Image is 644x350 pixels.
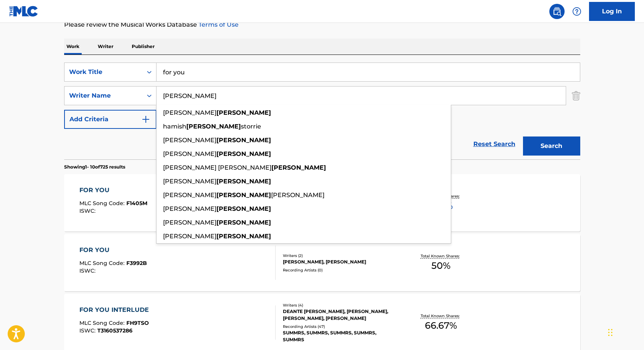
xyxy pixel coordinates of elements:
[241,123,261,130] span: storrie
[79,319,126,326] span: MLC Song Code :
[163,109,216,116] span: [PERSON_NAME]
[431,259,450,273] span: 50 %
[216,136,271,144] strong: [PERSON_NAME]
[69,67,138,77] div: Work Title
[163,219,216,226] span: [PERSON_NAME]
[216,219,271,226] strong: [PERSON_NAME]
[216,109,271,116] strong: [PERSON_NAME]
[421,313,462,319] p: Total Known Shares:
[283,302,398,308] div: Writers ( 4 )
[126,319,149,326] span: FH9TSO
[79,267,97,274] span: ISWC :
[569,4,584,19] div: Help
[163,191,216,199] span: [PERSON_NAME]
[470,136,519,153] a: Reset Search
[64,110,157,129] button: Add Criteria
[79,305,153,315] div: FOR YOU INTERLUDE
[163,178,216,185] span: [PERSON_NAME]
[141,115,150,124] img: 9d2ae6d4665cec9f34b9.svg
[216,191,271,199] strong: [PERSON_NAME]
[283,308,398,322] div: DEANTE [PERSON_NAME], [PERSON_NAME], [PERSON_NAME], [PERSON_NAME]
[163,150,216,157] span: [PERSON_NAME]
[572,7,581,16] img: help
[163,164,271,171] span: [PERSON_NAME] [PERSON_NAME]
[9,6,39,17] img: MLC Logo
[197,21,239,28] a: Terms of Use
[64,20,580,29] p: Please review the Musical Works Database
[421,253,462,259] p: Total Known Shares:
[163,233,216,240] span: [PERSON_NAME]
[79,200,126,207] span: MLC Song Code :
[126,260,147,267] span: F3992B
[608,321,613,344] div: Drag
[552,7,562,16] img: search
[79,207,97,214] span: ISWC :
[216,233,271,240] strong: [PERSON_NAME]
[283,253,398,258] div: Writers ( 2 )
[216,205,271,212] strong: [PERSON_NAME]
[64,174,580,231] a: FOR YOUMLC Song Code:F1405MISWC:Writers (2)[PERSON_NAME] [PERSON_NAME] [PERSON_NAME]Recording Art...
[283,267,398,273] div: Recording Artists ( 0 )
[126,200,147,207] span: F1405M
[129,39,157,55] p: Publisher
[216,150,271,157] strong: [PERSON_NAME]
[549,4,565,19] a: Public Search
[79,246,147,255] div: FOR YOU
[606,313,644,350] iframe: Chat Widget
[283,329,398,343] div: SUMMRS, SUMMRS, SUMMRS, SUMMRS, SUMMRS
[271,164,326,171] strong: [PERSON_NAME]
[216,178,271,185] strong: [PERSON_NAME]
[163,205,216,212] span: [PERSON_NAME]
[589,2,635,21] a: Log In
[64,63,580,159] form: Search Form
[163,123,186,130] span: hamish
[69,91,138,100] div: Writer Name
[79,186,147,195] div: FOR YOU
[271,191,324,199] span: [PERSON_NAME]
[572,86,580,105] img: Delete Criterion
[79,327,97,334] span: ISWC :
[79,260,126,267] span: MLC Song Code :
[64,234,580,291] a: FOR YOUMLC Song Code:F3992BISWC:Writers (2)[PERSON_NAME], [PERSON_NAME]Recording Artists (0)Total...
[163,136,216,144] span: [PERSON_NAME]
[283,324,398,329] div: Recording Artists ( 47 )
[97,327,132,334] span: T3160537286
[186,123,241,130] strong: [PERSON_NAME]
[425,319,457,332] span: 66.67 %
[64,39,82,55] p: Work
[523,136,580,156] button: Search
[64,164,125,170] p: Showing 1 - 10 of 725 results
[283,258,398,265] div: [PERSON_NAME], [PERSON_NAME]
[95,39,116,55] p: Writer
